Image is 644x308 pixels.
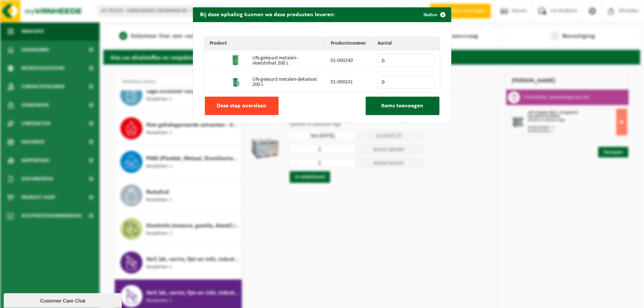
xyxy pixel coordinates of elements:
td: UN-gekeurd metalen-vloeistofvat 200 L [247,50,325,72]
iframe: chat widget [4,292,123,308]
td: 01-000240 [325,50,372,72]
th: Product [204,37,325,50]
th: Productnummer [325,37,372,50]
span: Items toevoegen [382,103,424,109]
img: 01-000241 [230,76,242,87]
button: Sluiten [418,7,451,22]
h2: Bij deze ophaling kunnen we deze producten leveren: [193,7,343,21]
td: 01-000241 [325,72,372,93]
button: Deze stap overslaan [205,97,279,115]
span: Deze stap overslaan [217,103,266,109]
td: UN-gekeurd metalen-dekselvat 200 L [247,72,325,93]
img: 01-000240 [230,54,242,66]
th: Aantal [372,37,440,50]
button: Items toevoegen [366,97,440,115]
